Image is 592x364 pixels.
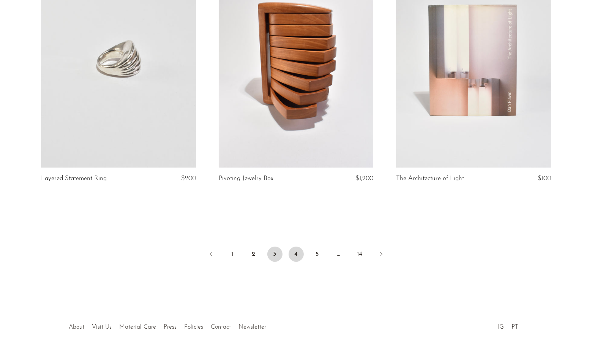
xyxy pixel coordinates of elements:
a: Press [164,324,177,330]
a: 14 [352,247,368,262]
a: Material Care [120,324,156,330]
a: Layered Statement Ring [41,175,107,182]
a: Next [374,247,389,263]
a: 1 [225,247,240,262]
a: Policies [185,324,204,330]
a: The Architecture of Light [396,175,464,182]
span: $200 [181,175,196,182]
a: IG [498,324,504,330]
span: … [331,247,346,262]
span: 3 [267,247,283,262]
a: 2 [246,247,261,262]
a: Contact [211,324,231,330]
a: Previous [204,247,219,263]
a: Pivoting Jewelry Box [219,175,273,182]
a: Visit Us [92,324,112,330]
span: $1,200 [355,175,373,182]
a: PT [511,324,518,330]
ul: Quick links [65,318,270,332]
a: About [69,324,85,330]
span: $100 [538,175,551,182]
a: 5 [310,247,325,262]
a: 4 [289,247,304,262]
ul: Social Medias [494,318,522,332]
